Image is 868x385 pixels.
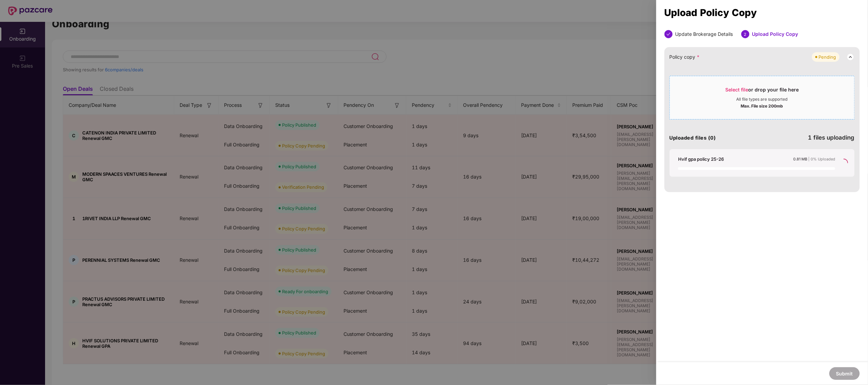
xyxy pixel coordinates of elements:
span: 0.81 MB [793,157,807,161]
div: or drop your file here [726,86,799,97]
span: Select fileor drop your file hereAll file types are supportedMax. File size 200mb [670,81,854,114]
span: | 0% Uploaded [808,157,835,161]
span: check [667,32,671,36]
img: svg+xml;base64,PHN2ZyB3aWR0aD0iMjQiIGhlaWdodD0iMjQiIHZpZXdCb3g9IjAgMCAyNCAyNCIgZmlsbD0ibm9uZSIgeG... [846,53,855,61]
span: Select file [726,87,748,92]
div: Hvif gpa policy 25-26 [678,156,724,162]
div: 1 files uploading [808,133,855,142]
div: Update Brokerage Details [675,30,733,38]
h4: Uploaded files (0) [670,134,716,141]
span: Policy copy [670,53,700,61]
div: Pending [819,54,836,60]
button: Submit [829,367,860,380]
span: 2 [744,32,747,37]
div: All file types are supported [737,97,788,102]
span: loading [840,159,848,167]
div: Upload Policy Copy [664,9,860,16]
div: Upload Policy Copy [752,30,798,38]
div: Max. File size 200mb [741,102,783,109]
